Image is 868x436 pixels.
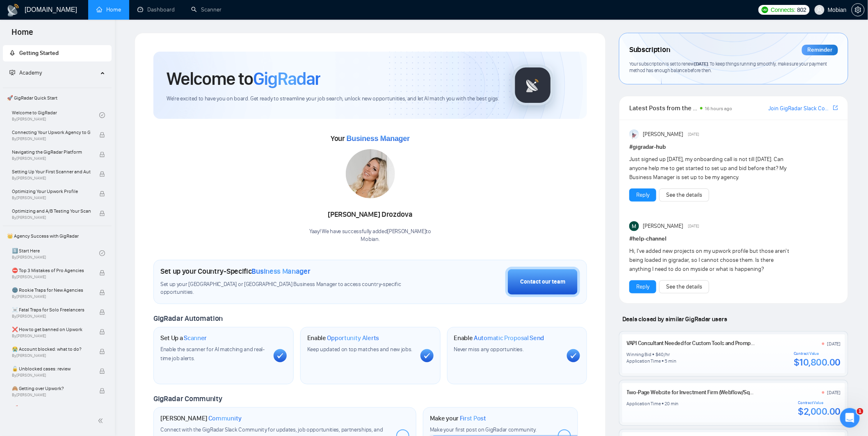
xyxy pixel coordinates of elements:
[160,281,412,296] span: Set up your [GEOGRAPHIC_DATA] or [GEOGRAPHIC_DATA] Business Manager to access country-specific op...
[160,346,265,362] span: Enable the scanner for AI matching and real-time job alerts.
[208,414,242,422] span: Community
[629,61,827,74] span: Your subscription is set to renew . To keep things running smoothly, make sure your payment metho...
[12,187,91,195] span: Optimizing Your Upwork Profile
[629,143,838,152] h1: # gigradar-hub
[12,373,91,378] span: By [PERSON_NAME]
[627,400,661,407] div: Application Time
[184,334,207,342] span: Scanner
[327,334,379,342] span: Opportunity Alerts
[9,69,42,76] span: Academy
[771,5,795,14] span: Connects:
[619,312,730,326] span: Deals closed by similar GigRadar users
[627,340,783,347] a: VAPI Consultant Needed for Custom Tools and Prompt Engineering
[852,7,865,13] a: setting
[12,325,91,334] span: ❌ How to get banned on Upwork
[627,358,661,364] div: Application Time
[3,45,112,61] li: Getting Started
[347,134,410,143] span: Business Manager
[643,130,683,139] span: [PERSON_NAME]
[797,5,806,14] span: 802
[658,351,664,358] div: 40
[688,223,699,230] span: [DATE]
[629,103,698,113] span: Latest Posts from the GigRadar Community
[160,334,207,342] h1: Set Up a
[309,228,431,243] div: Yaay! We have successfully added [PERSON_NAME] to
[659,188,709,202] button: See the details
[627,351,651,358] div: Winning Bid
[12,275,91,279] span: By [PERSON_NAME]
[153,314,223,323] span: GigRadar Automation
[307,346,413,353] span: Keep updated on top matches and new jobs.
[153,394,222,403] span: GigRadar Community
[12,106,99,124] a: Welcome to GigRadarBy[PERSON_NAME]
[12,365,91,373] span: 🔓 Unblocked cases: review
[331,134,410,143] span: Your
[666,191,702,200] a: See the details
[99,132,105,138] span: lock
[99,349,105,354] span: lock
[629,188,656,202] button: Reply
[857,408,863,415] span: 1
[12,195,91,200] span: By [PERSON_NAME]
[99,309,105,315] span: lock
[474,334,544,342] span: Automatic Proposal Send
[833,104,838,112] a: export
[12,266,91,275] span: ⛔ Top 3 Mistakes of Pro Agencies
[629,234,838,243] h1: # help-channel
[99,388,105,394] span: lock
[794,351,841,356] div: Contract Value
[19,69,42,76] span: Academy
[12,128,91,136] span: Connecting Your Upwork Agency to GigRadar
[12,345,91,353] span: 😭 Account blocked: what to do?
[705,106,733,111] span: 16 hours ago
[5,26,40,43] span: Home
[4,90,111,106] span: 🚀 GigRadar Quick Start
[160,414,242,422] h1: [PERSON_NAME]
[12,404,91,412] span: 🚀 Sell Yourself First
[99,290,105,295] span: lock
[636,191,649,200] a: Reply
[99,270,105,276] span: lock
[460,414,486,422] span: First Post
[762,7,768,13] img: upwork-logo.png
[694,61,708,67] span: [DATE]
[309,208,431,222] div: [PERSON_NAME] Drozdova
[96,6,121,13] a: homeHome
[12,334,91,338] span: By [PERSON_NAME]
[9,70,15,75] span: fund-projection-screen
[656,351,658,358] div: $
[99,171,105,177] span: lock
[99,211,105,216] span: lock
[659,280,709,293] button: See the details
[12,136,91,141] span: By [PERSON_NAME]
[665,400,679,407] div: 20 min
[19,50,59,57] span: Getting Started
[629,280,656,293] button: Reply
[12,384,91,393] span: 🙈 Getting over Upwork?
[9,50,15,56] span: rocket
[840,408,860,428] iframe: Intercom live chat
[12,353,91,358] span: By [PERSON_NAME]
[12,306,91,314] span: ☠️ Fatal Traps for Solo Freelancers
[12,286,91,294] span: 🌚 Rookie Traps for New Agencies
[664,351,670,358] div: /hr
[12,168,91,176] span: Setting Up Your First Scanner and Auto-Bidder
[99,191,105,197] span: lock
[430,414,486,422] h1: Make your
[252,267,311,276] span: Business Manager
[99,152,105,157] span: lock
[629,43,670,57] span: Subscription
[99,368,105,374] span: lock
[629,221,639,231] img: Milan Stojanovic
[99,112,105,118] span: check-circle
[629,129,639,139] img: Anisuzzaman Khan
[666,282,702,291] a: See the details
[167,68,320,90] h1: Welcome to
[768,104,831,113] a: Join GigRadar Slack Community
[665,358,676,364] div: 5 min
[12,207,91,215] span: Optimizing and A/B Testing Your Scanner for Better Results
[99,250,105,256] span: check-circle
[512,65,553,106] img: gigradar-logo.png
[12,294,91,299] span: By [PERSON_NAME]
